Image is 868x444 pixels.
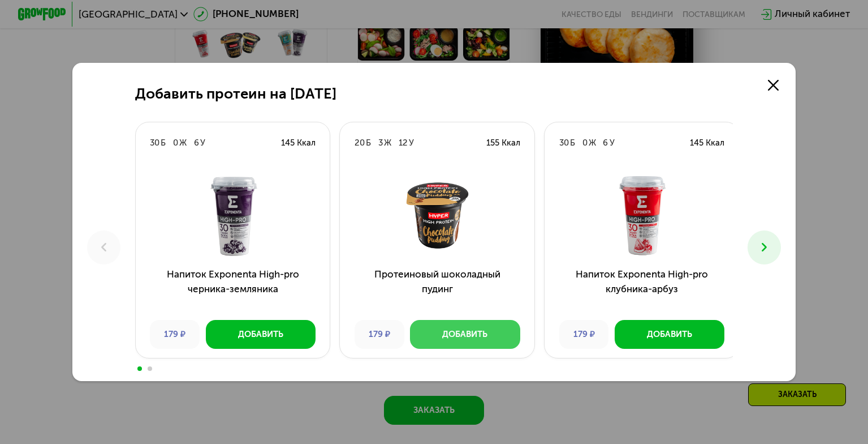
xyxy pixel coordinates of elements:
h3: Протеиновый шоколадный пудинг [340,267,534,311]
div: Б [366,137,371,149]
div: У [610,137,615,149]
h3: Напиток Exponenta High-pro клубника-арбуз [545,267,739,311]
div: Ж [384,137,391,149]
div: Добавить [442,328,487,340]
img: Протеиновый шоколадный пудинг [349,173,525,258]
div: 12 [399,137,408,149]
button: Добавить [615,320,724,349]
div: Ж [589,137,596,149]
button: Добавить [206,320,316,349]
div: 0 [173,137,178,149]
div: Добавить [647,328,692,340]
div: 20 [355,137,365,149]
div: 145 Ккал [281,137,316,149]
div: У [200,137,205,149]
h2: Добавить протеин на [DATE] [135,86,336,103]
img: Напиток Exponenta High-pro клубника-арбуз [554,173,729,258]
div: 30 [559,137,569,149]
div: Добавить [238,328,283,340]
div: 179 ₽ [355,320,404,349]
div: 30 [150,137,159,149]
div: Б [161,137,166,149]
div: 6 [194,137,199,149]
div: У [409,137,414,149]
div: 3 [378,137,383,149]
img: Напиток Exponenta High-pro черника-земляника [145,173,321,258]
div: 6 [603,137,608,149]
div: 145 Ккал [690,137,724,149]
h3: Напиток Exponenta High-pro черника-земляника [136,267,330,311]
div: 0 [582,137,588,149]
div: Ж [179,137,187,149]
div: 179 ₽ [559,320,609,349]
div: Б [570,137,575,149]
button: Добавить [410,320,520,349]
div: 179 ₽ [150,320,200,349]
div: 155 Ккал [486,137,520,149]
